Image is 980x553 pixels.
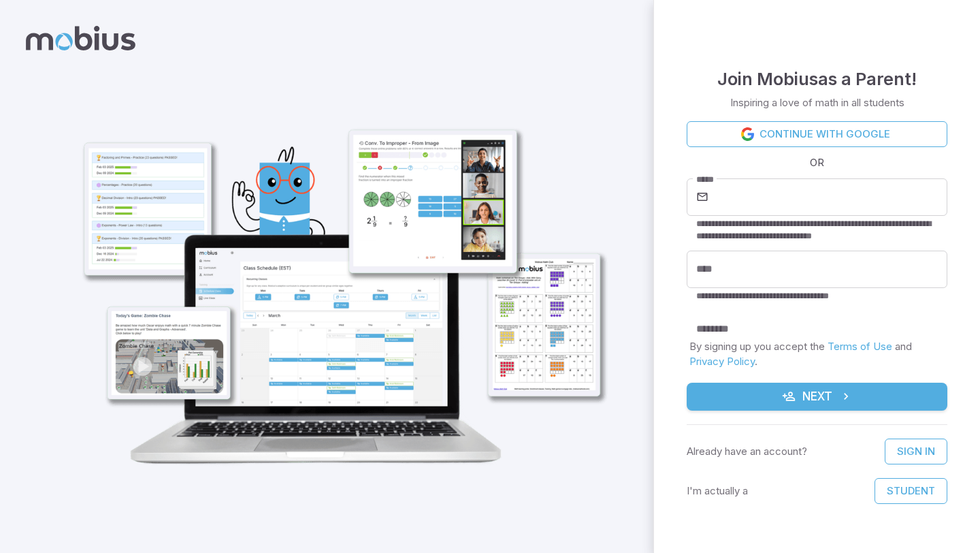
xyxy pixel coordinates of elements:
[717,65,917,93] h4: Join Mobius as a Parent !
[687,484,748,499] p: I'm actually a
[730,95,904,110] p: Inspiring a love of math in all students
[828,340,892,353] a: Terms of Use
[885,439,947,464] a: Sign In
[806,155,828,170] span: OR
[687,121,947,147] a: Continue with Google
[689,339,945,369] p: By signing up you accept the and .
[687,444,807,459] p: Already have an account?
[687,383,947,411] button: Next
[875,478,947,504] button: Student
[56,67,619,481] img: parent_1-illustration
[689,355,755,368] a: Privacy Policy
